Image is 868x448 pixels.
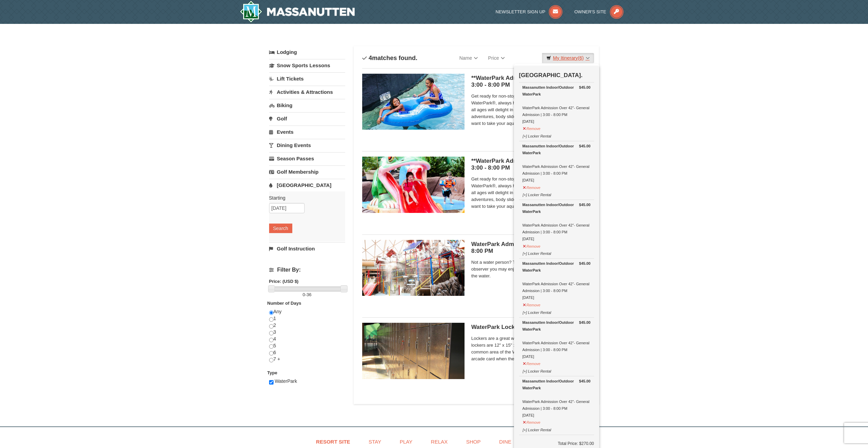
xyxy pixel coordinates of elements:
span: WaterPark [275,378,297,384]
a: Lift Tickets [269,72,345,85]
strong: $45.00 [579,84,591,91]
h5: WaterPark Locker Rental [471,324,591,331]
strong: $45.00 [579,319,591,326]
span: Owner's Site [574,9,606,14]
a: Owner's Site [574,9,623,14]
img: 6619917-1058-293f39d8.jpg [362,74,465,130]
span: Get ready for non-stop thrills at the Massanutten WaterPark®, always heated to 84° Fahrenheit. Ch... [471,93,591,127]
div: WaterPark Admission Over 42"- General Admission | 3:00 - 8:00 PM [DATE] [523,201,591,242]
div: WaterPark Admission Over 42"- General Admission | 3:00 - 8:00 PM [DATE] [523,378,591,419]
button: Remove [523,417,541,426]
button: [+] Locker Rental [523,131,551,140]
strong: [GEOGRAPHIC_DATA]. [519,72,583,78]
a: Biking [269,99,345,112]
button: Remove [523,300,541,308]
a: Golf Instruction [269,242,345,255]
a: Snow Sports Lessons [269,59,345,72]
h5: **WaterPark Admission - Over 42” Tall | 3:00 - 8:00 PM [471,75,591,88]
h5: WaterPark Admission- Observer | 3:00 - 8:00 PM [471,241,591,255]
h4: Filter By: [269,267,345,273]
img: 6619917-1066-60f46fa6.jpg [362,240,465,296]
button: [+] Locker Rental [523,366,551,375]
span: 36 [307,292,311,297]
h5: **WaterPark Admission - Under 42” Tall | 3:00 - 8:00 PM [471,158,591,171]
button: Remove [523,359,541,367]
div: WaterPark Admission Over 42"- General Admission | 3:00 - 8:00 PM [DATE] [523,143,591,184]
a: Newsletter Sign Up [496,9,562,14]
button: [+] Locker Rental [523,307,551,316]
h4: matches found. [362,55,417,61]
a: Golf Membership [269,165,345,178]
strong: Type [267,370,277,375]
img: 6619917-1062-d161e022.jpg [362,157,465,213]
button: [+] Locker Rental [523,248,551,257]
a: Massanutten Resort [240,1,355,23]
button: Remove [523,183,541,191]
button: Remove [523,124,541,132]
div: Massanutten Indoor/Outdoor WaterPark [523,84,591,98]
a: Price [483,51,510,65]
strong: Number of Days [267,301,301,306]
div: Massanutten Indoor/Outdoor WaterPark [523,201,591,215]
div: Massanutten Indoor/Outdoor WaterPark [523,143,591,156]
a: Dining Events [269,139,345,151]
div: WaterPark Admission Over 42"- General Admission | 3:00 - 8:00 PM [DATE] [523,319,591,360]
div: Massanutten Indoor/Outdoor WaterPark [523,260,591,274]
a: Golf [269,112,345,125]
strong: $45.00 [579,378,591,385]
a: Season Passes [269,152,345,165]
div: WaterPark Admission Over 42"- General Admission | 3:00 - 8:00 PM [DATE] [523,84,591,125]
h6: Total Price: $270.00 [519,440,594,447]
a: Activities & Attractions [269,86,345,98]
span: 0 [303,292,305,297]
button: [+] Locker Rental [523,425,551,433]
button: Remove [523,241,541,250]
label: - [269,291,345,298]
strong: $45.00 [579,201,591,208]
span: Lockers are a great way to keep your valuables safe. The lockers are 12" x 15" x 18" in size and ... [471,335,591,362]
button: Search [269,223,292,233]
div: WaterPark Admission Over 42"- General Admission | 3:00 - 8:00 PM [DATE] [523,260,591,301]
a: Name [454,51,483,65]
a: My Itinerary(6) [542,53,594,63]
img: Massanutten Resort Logo [240,1,355,23]
strong: $45.00 [579,143,591,149]
div: Massanutten Indoor/Outdoor WaterPark [523,319,591,333]
span: (6) [578,55,584,61]
img: 6619917-1005-d92ad057.png [362,323,465,379]
a: [GEOGRAPHIC_DATA] [269,179,345,191]
div: Massanutten Indoor/Outdoor WaterPark [523,378,591,391]
a: Events [269,126,345,138]
label: Starting [269,194,340,201]
strong: Price: (USD $) [269,279,299,284]
span: Newsletter Sign Up [496,9,545,14]
span: Not a water person? Then this ticket is just for you. As an observer you may enjoy the WaterPark ... [471,259,591,279]
button: [+] Locker Rental [523,190,551,198]
span: 4 [369,55,372,61]
a: Lodging [269,46,345,58]
div: Any 1 2 3 4 5 6 7 + [269,308,345,370]
strong: $45.00 [579,260,591,267]
span: Get ready for non-stop thrills at the Massanutten WaterPark®, always heated to 84° Fahrenheit. Ch... [471,176,591,210]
